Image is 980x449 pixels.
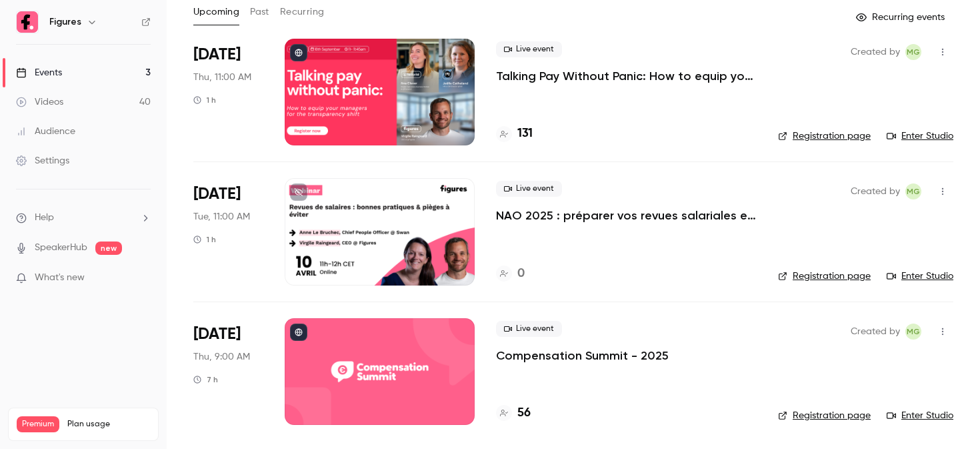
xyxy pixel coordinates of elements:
iframe: Noticeable Trigger [135,272,151,284]
a: Compensation Summit - 2025 [496,348,669,364]
a: Enter Studio [887,409,953,422]
span: MG [907,44,920,60]
div: Videos [16,95,63,109]
a: Registration page [778,409,871,422]
div: 7 h [193,374,218,385]
button: Recurring events [850,7,953,28]
div: 1 h [193,95,216,105]
span: Live event [496,41,562,57]
span: MG [907,324,920,340]
span: Mégane Gateau [905,44,921,60]
a: Enter Studio [887,129,953,143]
a: Enter Studio [887,270,953,283]
a: 56 [496,404,531,422]
span: Live event [496,181,562,197]
div: Audience [16,125,75,138]
span: [DATE] [193,324,241,345]
a: 131 [496,125,533,143]
button: Recurring [280,1,325,23]
h4: 0 [517,265,525,283]
span: MG [907,183,920,199]
span: Created by [851,324,900,340]
span: What's new [35,271,85,285]
div: Settings [16,154,69,167]
span: Created by [851,183,900,199]
span: Thu, 11:00 AM [193,71,251,84]
h4: 131 [517,125,533,143]
h6: Figures [49,15,81,29]
span: Live event [496,321,562,337]
span: [DATE] [193,183,241,205]
button: Upcoming [193,1,239,23]
span: Created by [851,44,900,60]
span: Plan usage [67,419,150,430]
img: Figures [17,11,38,33]
div: Oct 16 Thu, 9:00 AM (Europe/Paris) [193,318,263,425]
span: [DATE] [193,44,241,65]
div: Sep 18 Thu, 11:00 AM (Europe/Paris) [193,39,263,145]
div: Events [16,66,62,79]
a: SpeakerHub [35,241,87,255]
span: Thu, 9:00 AM [193,350,250,364]
span: Tue, 11:00 AM [193,210,250,223]
span: Mégane Gateau [905,183,921,199]
a: 0 [496,265,525,283]
div: 1 h [193,234,216,245]
h4: 56 [517,404,531,422]
a: Registration page [778,270,871,283]
span: Help [35,211,54,225]
span: Premium [17,416,59,432]
a: Talking Pay Without Panic: How to equip your managers for the transparency shift [496,68,757,84]
span: Mégane Gateau [905,324,921,340]
button: Past [250,1,269,23]
div: Oct 7 Tue, 11:00 AM (Europe/Paris) [193,178,263,285]
a: NAO 2025 : préparer vos revues salariales et renforcer le dialogue social [496,207,757,223]
li: help-dropdown-opener [16,211,151,225]
span: new [95,242,122,255]
a: Registration page [778,129,871,143]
